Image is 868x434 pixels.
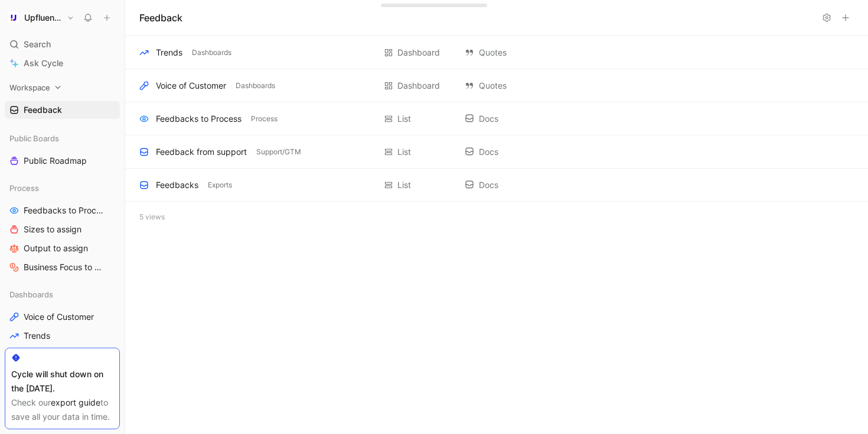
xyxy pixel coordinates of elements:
a: Ask Cycle [5,54,120,72]
span: Dashboards [9,289,53,300]
a: Public Roadmap [5,152,120,170]
div: Workspace [5,79,120,96]
div: Check our to save all your data in time. [11,396,113,424]
span: Public Boards [9,132,59,144]
span: Process [251,113,278,125]
div: Dashboards [5,286,120,303]
span: Dashboards [236,80,275,92]
button: Process [249,114,280,124]
div: DashboardsVoice of CustomerTrends [5,286,120,345]
div: Dashboard [397,46,440,60]
div: TrendsDashboardsDashboard QuotesView actions [125,36,868,69]
div: Voice of Customer [156,79,226,93]
button: Exports [205,180,234,190]
div: Search [5,35,120,53]
h1: Feedback [139,11,182,25]
div: Cycle will shut down on the [DATE]. [11,367,113,396]
div: Public Boards [5,129,120,147]
div: Docs [465,145,601,159]
span: Trends [24,330,50,342]
div: Feedback from supportSupport/GTMList DocsView actions [125,135,868,169]
span: Workspace [9,82,50,93]
a: Voice of Customer [5,308,120,326]
div: Public BoardsPublic Roadmap [5,129,120,170]
div: Dashboard [397,79,440,93]
div: Feedbacks [156,178,198,192]
div: List [397,112,411,126]
span: Dashboards [192,47,231,59]
div: Quotes [465,79,601,93]
span: Business Focus to assign [24,261,105,273]
span: Sizes to assign [24,224,81,235]
div: FeedbacksExportsList DocsView actions [125,169,868,202]
button: Support/GTM [254,147,304,157]
h1: Upfluence [24,12,62,23]
div: List [397,145,411,159]
div: ProcessFeedbacks to ProcessSizes to assignOutput to assignBusiness Focus to assign [5,179,120,276]
span: Search [24,37,51,51]
button: UpfluenceUpfluence [5,9,77,26]
button: Dashboards [233,80,278,91]
div: Feedbacks to Process [156,112,242,126]
div: Docs [465,178,601,192]
div: Quotes [465,46,601,60]
div: Feedbacks to ProcessProcessList DocsView actions [125,102,868,135]
div: Process [5,179,120,197]
span: Feedbacks to Process [24,205,104,216]
span: Process [9,182,39,194]
a: Output to assign [5,239,120,257]
span: Public Roadmap [24,155,87,167]
span: Exports [208,179,232,191]
div: 5 views [125,202,868,232]
div: Trends [156,46,182,60]
a: Feedback [5,101,120,119]
a: Business Focus to assign [5,258,120,276]
button: Dashboards [190,47,234,58]
div: Docs [465,112,601,126]
span: Feedback [24,104,62,116]
span: Support/GTM [256,146,301,158]
div: Feedback from support [156,145,247,159]
span: Ask Cycle [24,56,63,70]
div: Voice of CustomerDashboardsDashboard QuotesView actions [125,69,868,102]
a: Feedbacks to Process [5,202,120,219]
span: Output to assign [24,242,88,254]
div: List [397,178,411,192]
span: Voice of Customer [24,311,94,323]
a: Trends [5,327,120,345]
a: Sizes to assign [5,221,120,238]
a: export guide [51,397,100,407]
img: Upfluence [8,12,19,24]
